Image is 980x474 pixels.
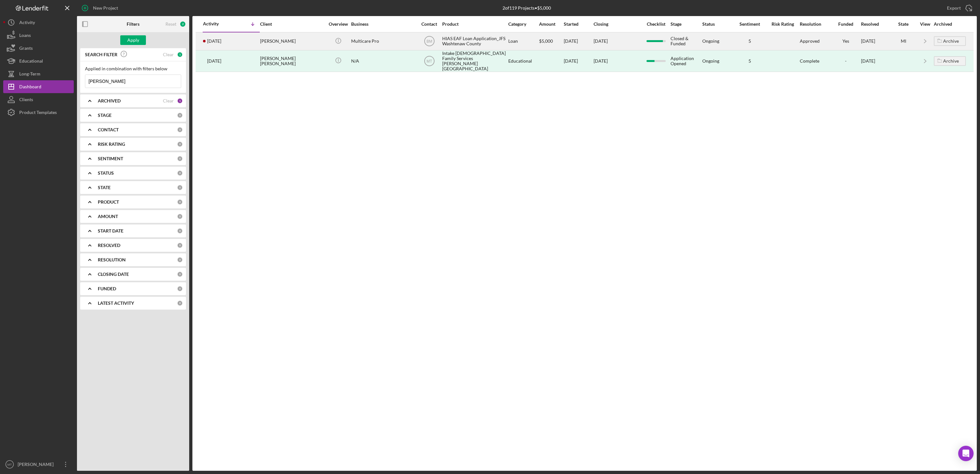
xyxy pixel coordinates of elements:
[800,39,820,44] div: Approved
[98,214,118,219] b: AMOUNT
[442,22,506,27] div: Product
[98,199,119,205] b: PRODUCT
[3,80,74,93] a: Dashboard
[3,16,74,29] a: Activity
[207,58,221,64] time: 2025-03-07 16:32
[98,156,123,161] b: SENTIMENT
[671,33,701,50] div: Closed & Funded
[93,2,118,14] div: New Project
[671,22,701,27] div: Stage
[594,58,608,64] time: [DATE]
[734,22,766,27] div: Sentiment
[508,33,538,50] div: Loan
[177,242,183,248] div: 0
[19,55,43,69] div: Educational
[260,33,324,50] div: [PERSON_NAME]
[943,56,959,66] div: Archive
[177,199,183,205] div: 0
[127,22,139,27] b: Filters
[417,22,441,27] div: Contact
[177,141,183,147] div: 0
[19,106,57,120] div: Product Templates
[98,185,111,190] b: STATE
[947,2,961,14] div: Export
[98,98,121,103] b: ARCHIVED
[351,51,415,71] div: N/A
[800,22,831,27] div: Resolution
[427,59,432,63] text: MT
[98,257,126,262] b: RESOLUTION
[19,80,41,95] div: Dashboard
[702,22,733,27] div: Status
[3,42,74,55] button: Grants
[177,300,183,306] div: 0
[643,22,670,27] div: Checklist
[207,39,221,44] time: 2025-03-25 18:53
[831,22,860,27] div: Funded
[351,33,415,50] div: Multicare Pro
[3,93,74,106] button: Clients
[177,228,183,234] div: 0
[442,33,506,50] div: HIAS EAF Loan Application_JFS Washtenaw County
[934,56,966,66] button: Archive
[177,156,183,162] div: 0
[177,170,183,176] div: 0
[163,98,174,103] div: Clear
[934,36,966,46] button: Archive
[19,42,33,56] div: Grants
[539,22,563,27] div: Amount
[767,22,799,27] div: Risk Rating
[177,112,183,118] div: 0
[98,228,123,233] b: START DATE
[177,271,183,277] div: 0
[98,127,119,132] b: CONTACT
[958,446,974,461] div: Open Intercom Messenger
[3,55,74,67] button: Educational
[702,39,719,44] div: Ongoing
[564,33,593,50] div: [DATE]
[734,58,766,64] div: 5
[260,22,324,27] div: Client
[177,257,183,263] div: 0
[3,106,74,119] button: Product Templates
[77,2,124,14] button: New Project
[3,29,74,42] button: Loans
[19,93,33,108] div: Clients
[671,51,701,71] div: Application Opened
[734,39,766,44] div: 5
[180,21,186,27] div: 2
[19,67,40,82] div: Long-Term
[98,286,116,291] b: FUNDED
[98,243,120,248] b: RESOLVED
[85,52,117,57] b: SEARCH FILTER
[891,22,916,27] div: State
[564,22,593,27] div: Started
[564,51,593,71] div: [DATE]
[127,35,139,45] div: Apply
[917,22,933,27] div: View
[891,39,916,44] div: MI
[177,98,183,104] div: 1
[934,22,966,27] div: Archived
[427,39,432,44] text: BM
[503,5,551,11] div: 2 of 119 Projects • $5,000
[260,51,324,71] div: [PERSON_NAME] [PERSON_NAME]
[16,458,58,472] div: [PERSON_NAME]
[508,51,538,71] div: Educational
[702,58,719,64] div: Ongoing
[861,22,890,27] div: Resolved
[3,458,74,471] button: MT[PERSON_NAME]
[3,67,74,80] button: Long-Term
[800,58,819,64] div: Complete
[326,22,350,27] div: Overview
[98,171,114,176] b: STATUS
[98,301,134,306] b: LATEST ACTIVITY
[861,33,890,50] div: [DATE]
[165,22,176,27] div: Reset
[120,35,146,45] button: Apply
